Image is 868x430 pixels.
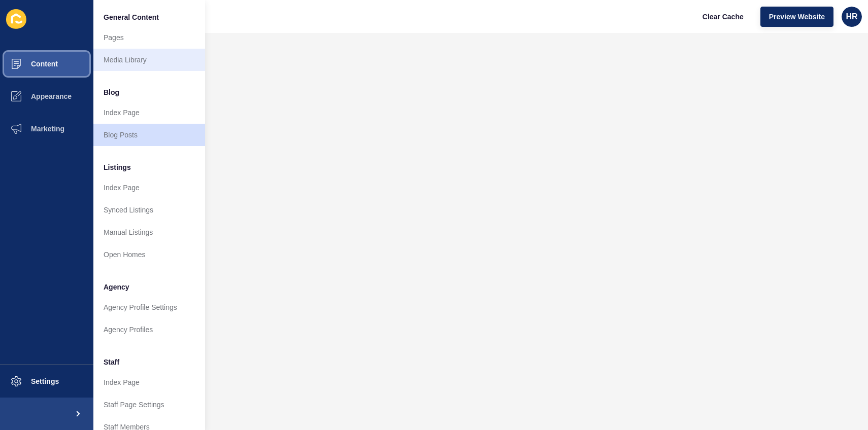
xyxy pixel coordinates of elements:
[93,221,205,243] a: Manual Listings
[104,162,131,172] span: Listings
[703,12,744,22] span: Clear Cache
[93,318,205,341] a: Agency Profiles
[104,282,129,292] span: Agency
[104,357,119,367] span: Staff
[93,243,205,266] a: Open Homes
[93,199,205,221] a: Synced Listings
[93,26,205,49] a: Pages
[769,12,825,22] span: Preview Website
[93,176,205,199] a: Index Page
[104,12,159,22] span: General Content
[93,296,205,318] a: Agency Profile Settings
[104,87,119,97] span: Blog
[93,49,205,71] a: Media Library
[93,101,205,124] a: Index Page
[694,7,752,27] button: Clear Cache
[93,393,205,416] a: Staff Page Settings
[846,12,857,22] span: HR
[93,371,205,393] a: Index Page
[93,124,205,146] a: Blog Posts
[760,7,833,27] button: Preview Website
